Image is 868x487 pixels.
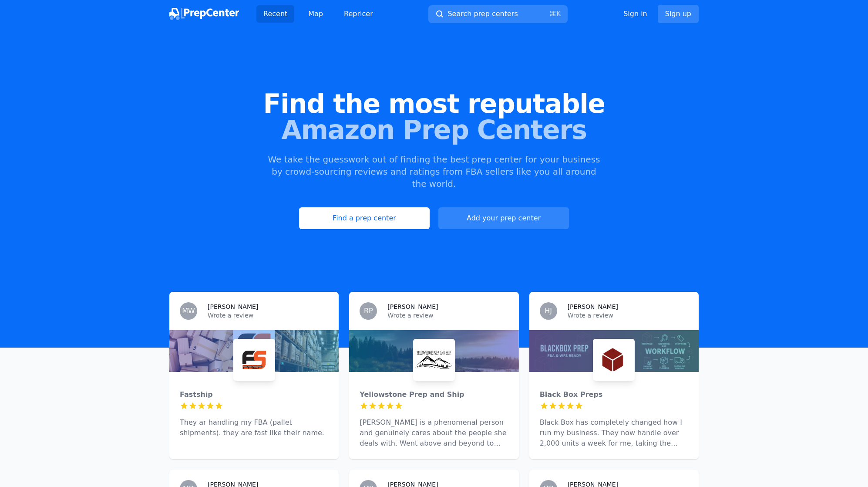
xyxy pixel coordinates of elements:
p: Black Box has completely changed how I run my business. They now handle over 2,000 units a week f... [540,417,688,449]
div: Black Box Preps [540,389,688,400]
span: Search prep centers [447,9,518,19]
span: Amazon Prep Centers [14,117,854,143]
img: Black Box Preps [595,341,633,379]
a: Find a prep center [299,207,430,229]
kbd: K [556,10,561,18]
span: Find the most reputable [14,91,854,117]
a: HJ[PERSON_NAME]Wrote a reviewBlack Box PrepsBlack Box PrepsBlack Box has completely changed how I... [529,292,699,459]
h3: [PERSON_NAME] [568,302,618,311]
div: Fastship [180,389,328,400]
kbd: ⌘ [549,10,556,18]
p: They ar handling my FBA (pallet shipments). they are fast like their name. [180,417,328,438]
span: MW [182,308,195,315]
p: Wrote a review [208,311,328,320]
a: RP[PERSON_NAME]Wrote a reviewYellowstone Prep and ShipYellowstone Prep and Ship[PERSON_NAME] is a... [349,292,518,459]
img: Fastship [235,341,273,379]
h3: [PERSON_NAME] [208,302,258,311]
span: HJ [545,308,552,315]
span: RP [364,308,373,315]
p: We take the guesswork out of finding the best prep center for your business by crowd-sourcing rev... [267,153,601,190]
a: Map [301,5,330,23]
a: Sign in [623,9,647,19]
a: MW[PERSON_NAME]Wrote a reviewFastshipFastshipThey ar handling my FBA (pallet shipments). they are... [169,292,339,459]
a: Sign up [658,5,699,23]
a: Add your prep center [438,207,569,229]
p: Wrote a review [387,311,508,320]
p: Wrote a review [568,311,688,320]
div: Yellowstone Prep and Ship [360,389,508,400]
a: Repricer [337,5,380,23]
button: Search prep centers⌘K [428,5,568,23]
a: Recent [256,5,294,23]
p: [PERSON_NAME] is a phenomenal person and genuinely cares about the people she deals with. Went ab... [360,417,508,449]
img: Yellowstone Prep and Ship [415,341,453,379]
img: PrepCenter [169,8,239,20]
h3: [PERSON_NAME] [387,302,438,311]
